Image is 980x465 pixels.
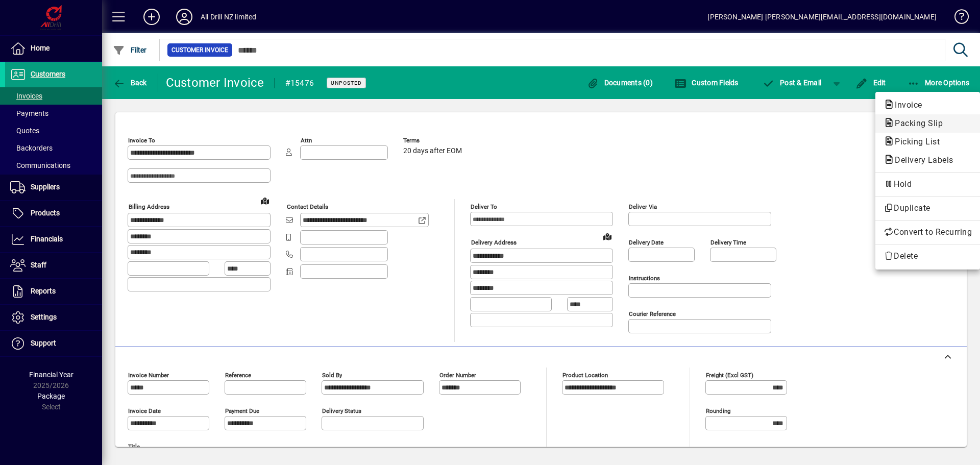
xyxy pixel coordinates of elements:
span: Delete [884,250,972,262]
span: Picking List [884,137,945,146]
span: Packing Slip [884,118,948,128]
span: Invoice [884,100,927,110]
span: Duplicate [884,202,972,214]
span: Convert to Recurring [884,226,972,238]
span: Delivery Labels [884,155,959,165]
span: Hold [884,178,972,190]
